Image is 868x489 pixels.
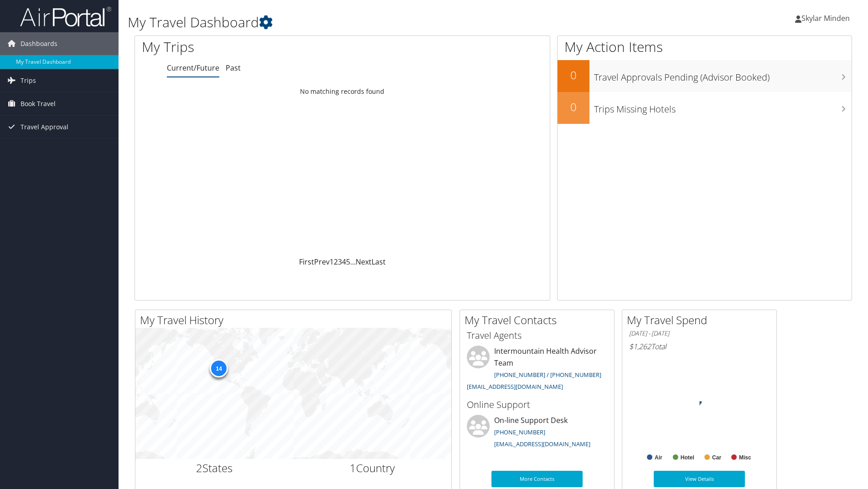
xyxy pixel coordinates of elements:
h1: My Action Items [558,37,852,56]
a: Current/Future [167,63,219,73]
li: Intermountain Health Advisor Team [462,346,612,394]
h2: My Travel History [140,312,451,328]
h2: My Travel Spend [627,312,776,328]
a: 4 [342,257,346,267]
text: Air [655,454,662,461]
a: Next [356,257,372,267]
span: Dashboards [21,32,57,55]
span: Travel Approval [21,116,68,138]
h1: My Trips [142,37,370,56]
span: 1 [350,460,356,475]
h2: States [142,460,287,476]
td: No matching records found [135,83,550,100]
h2: 0 [558,99,589,115]
h6: [DATE] - [DATE] [629,329,770,338]
span: Skylar Minden [801,13,850,23]
a: 5 [346,257,350,267]
h2: My Travel Contacts [465,312,614,328]
h1: My Travel Dashboard [128,13,615,32]
li: On-line Support Desk [462,415,612,452]
span: 2 [196,460,202,475]
a: 3 [338,257,342,267]
div: 14 [210,359,228,377]
a: 0Trips Missing Hotels [558,92,852,124]
a: Past [226,63,241,73]
h3: Trips Missing Hotels [594,98,852,116]
text: Hotel [681,454,694,461]
text: Misc [739,454,751,461]
a: [PHONE_NUMBER] / [PHONE_NUMBER] [494,371,601,379]
a: Last [372,257,386,267]
h2: 0 [558,67,589,83]
a: Prev [314,257,330,267]
span: … [350,257,356,267]
a: [EMAIL_ADDRESS][DOMAIN_NAME] [467,382,563,391]
a: Skylar Minden [795,5,859,32]
h6: Total [629,341,770,351]
h3: Travel Approvals Pending (Advisor Booked) [594,66,852,84]
a: 1 [330,257,334,267]
span: Book Travel [21,92,56,115]
a: [EMAIL_ADDRESS][DOMAIN_NAME] [494,440,590,448]
a: 0Travel Approvals Pending (Advisor Booked) [558,60,852,92]
h3: Travel Agents [467,329,607,342]
h2: Country [300,460,445,476]
a: 2 [334,257,338,267]
a: More Contacts [491,471,583,487]
span: Trips [21,69,36,92]
span: $1,262 [629,341,651,351]
a: View Details [654,471,745,487]
a: [PHONE_NUMBER] [494,428,545,436]
img: airportal-logo.png [20,6,111,27]
text: Car [712,454,721,461]
a: First [299,257,314,267]
h3: Online Support [467,398,607,411]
